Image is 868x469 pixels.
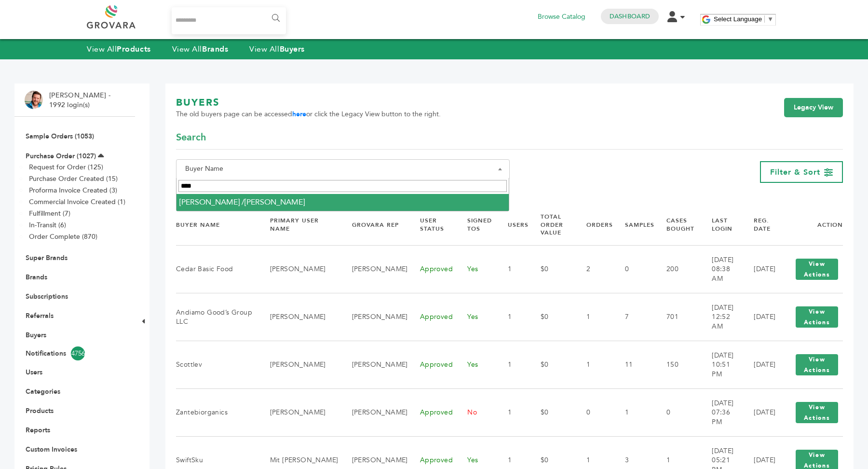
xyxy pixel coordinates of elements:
[26,273,47,282] a: Brands
[26,387,60,396] a: Categories
[455,246,496,293] td: Yes
[455,205,496,246] th: Signed TOS
[796,354,838,375] button: View Actions
[613,341,654,389] td: 11
[176,194,509,210] li: [PERSON_NAME] /[PERSON_NAME]
[176,293,258,341] td: Andiamo Good’s Group LLC
[700,389,742,437] td: [DATE] 07:36 PM
[26,311,54,320] a: Referrals
[172,7,286,34] input: Search...
[49,91,113,110] li: [PERSON_NAME] - 1992 login(s)
[258,341,340,389] td: [PERSON_NAME]
[767,15,773,23] span: ▼
[742,205,779,246] th: Reg. Date
[408,293,455,341] td: Approved
[26,445,77,454] a: Custom Invoices
[496,205,529,246] th: Users
[529,246,574,293] td: $0
[176,246,258,293] td: Cedar Basic Food
[181,162,504,176] span: Buyer Name
[26,346,124,360] a: Notifications4756
[26,368,42,377] a: Users
[340,293,408,341] td: [PERSON_NAME]
[258,389,340,437] td: [PERSON_NAME]
[613,205,654,246] th: Samples
[340,246,408,293] td: [PERSON_NAME]
[26,152,96,161] a: Purchase Order (1027)
[529,293,574,341] td: $0
[574,341,613,389] td: 1
[176,389,258,437] td: Zantebiorganics
[496,246,529,293] td: 1
[613,389,654,437] td: 1
[26,292,68,301] a: Subscriptions
[29,221,66,230] a: In-Transit (6)
[178,180,507,192] input: Search
[796,402,838,423] button: View Actions
[176,110,441,119] span: The old buyers page can be accessed or click the Legacy View button to the right.
[280,44,305,55] strong: Buyers
[176,205,258,246] th: Buyer Name
[172,44,229,55] a: View AllBrands
[29,186,117,195] a: Proforma Invoice Created (3)
[529,389,574,437] td: $0
[176,96,441,110] h1: BUYERS
[258,205,340,246] th: Primary User Name
[408,205,455,246] th: User Status
[742,246,779,293] td: [DATE]
[574,293,613,341] td: 1
[714,15,773,23] a: Select Language​
[87,44,151,55] a: View AllProducts
[258,293,340,341] td: [PERSON_NAME]
[784,98,843,117] a: Legacy View
[176,341,258,389] td: Scottlev
[496,389,529,437] td: 1
[700,246,742,293] td: [DATE] 08:38 AM
[700,293,742,341] td: [DATE] 12:52 AM
[796,259,838,280] button: View Actions
[496,293,529,341] td: 1
[529,205,574,246] th: Total Order Value
[796,306,838,328] button: View Actions
[770,167,820,178] span: Filter & Sort
[529,341,574,389] td: $0
[764,15,765,23] span: ​
[26,253,68,262] a: Super Brands
[538,12,585,22] a: Browse Catalog
[26,406,54,415] a: Products
[408,341,455,389] td: Approved
[742,293,779,341] td: [DATE]
[654,389,700,437] td: 0
[292,110,306,119] a: here
[574,205,613,246] th: Orders
[742,341,779,389] td: [DATE]
[258,246,340,293] td: [PERSON_NAME]
[29,232,97,241] a: Order Complete (870)
[29,209,70,218] a: Fulfillment (7)
[26,331,46,340] a: Buyers
[574,246,613,293] td: 2
[613,246,654,293] td: 0
[202,44,228,55] strong: Brands
[176,159,510,179] span: Buyer Name
[654,341,700,389] td: 150
[654,205,700,246] th: Cases Bought
[249,44,305,55] a: View AllBuyers
[455,341,496,389] td: Yes
[779,205,843,246] th: Action
[340,341,408,389] td: [PERSON_NAME]
[408,246,455,293] td: Approved
[654,293,700,341] td: 701
[742,389,779,437] td: [DATE]
[714,15,762,23] span: Select Language
[496,341,529,389] td: 1
[340,389,408,437] td: [PERSON_NAME]
[26,132,94,141] a: Sample Orders (1053)
[654,246,700,293] td: 200
[408,389,455,437] td: Approved
[455,293,496,341] td: Yes
[176,131,206,144] span: Search
[340,205,408,246] th: Grovara Rep
[574,389,613,437] td: 0
[29,163,103,172] a: Request for Order (125)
